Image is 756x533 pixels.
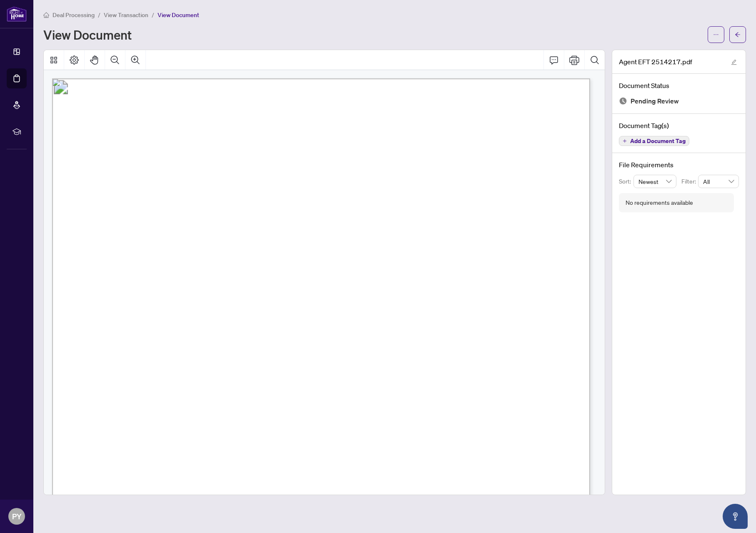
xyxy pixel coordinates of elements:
[619,121,739,131] h4: Document Tag(s)
[723,504,748,529] button: Open asap
[619,97,627,105] img: Document Status
[731,59,737,65] span: edit
[619,80,739,91] h4: Document Status
[631,96,679,107] span: Pending Review
[53,11,95,19] span: Deal Processing
[619,177,633,186] p: Sort:
[43,28,132,41] h1: View Document
[7,6,27,22] img: logo
[158,11,199,19] span: View Document
[98,10,100,20] li: /
[43,12,49,18] span: home
[703,175,734,188] span: All
[713,32,719,38] span: ellipsis
[623,139,627,143] span: plus
[12,510,22,522] span: PY
[638,175,672,188] span: Newest
[681,177,698,186] p: Filter:
[626,198,693,207] div: No requirements available
[630,138,686,144] span: Add a Document Tag
[619,136,689,146] button: Add a Document Tag
[619,57,692,67] span: Agent EFT 2514217.pdf
[735,32,741,38] span: arrow-left
[152,10,154,20] li: /
[104,11,148,19] span: View Transaction
[619,160,739,170] h4: File Requirements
